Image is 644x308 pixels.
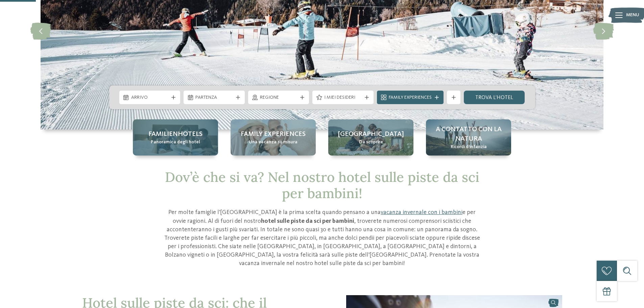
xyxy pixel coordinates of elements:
a: Hotel sulle piste da sci per bambini: divertimento senza confini [GEOGRAPHIC_DATA] Da scoprire [328,119,413,156]
span: Partenza [195,94,233,101]
p: Per molte famiglie l'[GEOGRAPHIC_DATA] è la prima scelta quando pensano a una e per ovvie ragioni... [162,208,483,268]
span: [GEOGRAPHIC_DATA] [338,129,404,139]
span: Arrivo [131,94,169,101]
span: Da scoprire [359,139,383,146]
span: Regione [260,94,297,101]
span: Panoramica degli hotel [151,139,200,146]
a: Hotel sulle piste da sci per bambini: divertimento senza confini Familienhotels Panoramica degli ... [133,119,218,156]
span: Ricordi d’infanzia [451,144,487,150]
span: Dov’è che si va? Nel nostro hotel sulle piste da sci per bambini! [165,168,479,202]
span: I miei desideri [324,94,362,101]
a: trova l’hotel [464,91,525,104]
span: Una vacanza su misura [249,139,297,146]
strong: hotel sulle piste da sci per bambini [261,218,354,224]
span: Family Experiences [389,94,432,101]
a: Hotel sulle piste da sci per bambini: divertimento senza confini A contatto con la natura Ricordi... [426,119,511,156]
span: A contatto con la natura [433,125,504,144]
a: vacanza invernale con i bambini [381,209,462,215]
span: Family experiences [241,129,306,139]
span: Familienhotels [148,129,202,139]
a: Hotel sulle piste da sci per bambini: divertimento senza confini Family experiences Una vacanza s... [231,119,316,156]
